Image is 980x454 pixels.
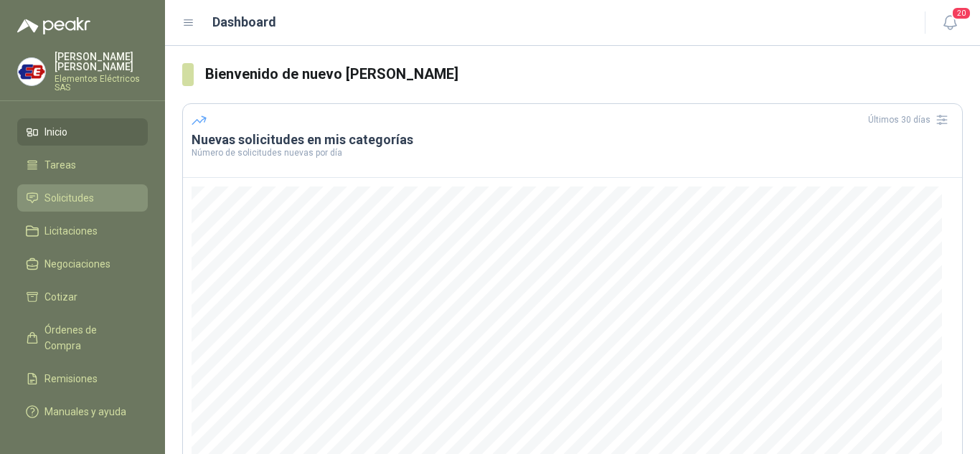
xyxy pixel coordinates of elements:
[44,157,76,173] span: Tareas
[205,63,963,85] h3: Bienvenido de nuevo [PERSON_NAME]
[44,223,98,239] span: Licitaciones
[17,151,148,179] a: Tareas
[17,250,148,278] a: Negociaciones
[17,398,148,425] a: Manuales y ayuda
[44,289,77,305] span: Cotizar
[17,365,148,392] a: Remisiones
[192,148,953,157] p: Número de solicitudes nuevas por día
[55,75,148,92] p: Elementos Eléctricos SAS
[17,283,148,311] a: Cotizar
[937,10,963,36] button: 20
[951,6,971,20] span: 20
[17,118,148,146] a: Inicio
[44,322,134,354] span: Órdenes de Compra
[44,371,98,387] span: Remisiones
[212,12,276,32] h1: Dashboard
[44,256,110,272] span: Negociaciones
[17,316,148,359] a: Órdenes de Compra
[44,404,126,420] span: Manuales y ayuda
[17,184,148,212] a: Solicitudes
[868,108,953,131] div: Últimos 30 días
[17,217,148,245] a: Licitaciones
[18,58,45,85] img: Company Logo
[17,17,90,34] img: Logo peakr
[44,190,94,206] span: Solicitudes
[192,131,953,148] h3: Nuevas solicitudes en mis categorías
[55,52,148,72] p: [PERSON_NAME] [PERSON_NAME]
[44,124,67,140] span: Inicio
